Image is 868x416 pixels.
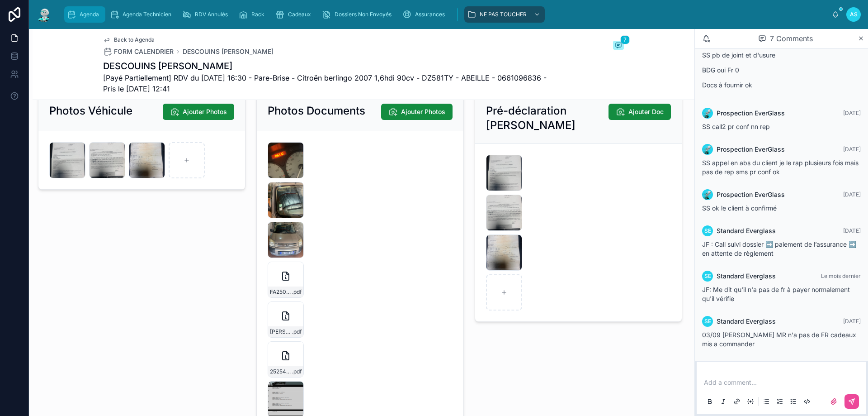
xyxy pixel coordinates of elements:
[273,6,317,23] a: Cadeaux
[270,328,292,335] span: [PERSON_NAME]-FA2507-7117
[195,11,228,18] span: RDV Annulés
[49,104,132,118] h2: Photos Véhicule
[36,7,52,22] img: App logo
[702,123,770,130] span: SS call2 pr conf nn rep
[843,227,861,234] span: [DATE]
[183,107,227,116] span: Ajouter Photos
[236,6,271,23] a: Rack
[702,204,777,212] span: SS ok le client à confirmé
[179,6,234,23] a: RDV Annulés
[717,190,785,199] span: Prospection EverGlass
[770,33,813,44] span: 7 Comments
[251,11,264,18] span: Rack
[850,11,858,18] span: AS
[613,41,624,52] button: 7
[702,240,856,257] span: JF : Call suivi dossier ➡️ paiement de l’assurance ➡️ en attente de règlement
[704,318,711,325] span: SE
[163,104,234,120] button: Ajouter Photos
[609,104,671,120] button: Ajouter Doc
[717,109,785,118] span: Prospection EverGlass
[114,47,174,56] span: FORM CALENDRIER
[717,317,776,326] span: Standard Everglass
[123,11,171,18] span: Agenda Technicien
[843,318,861,325] span: [DATE]
[60,5,832,24] div: scrollable content
[702,331,856,348] span: 03/09 [PERSON_NAME] MR n'a pas de FR cadeaux mis a commander
[717,272,776,281] span: Standard Everglass
[268,104,365,118] h2: Photos Documents
[107,6,178,23] a: Agenda Technicien
[486,104,609,133] h2: Pré-déclaration [PERSON_NAME]
[103,60,556,72] h1: DESCOUINS [PERSON_NAME]
[292,368,302,375] span: .pdf
[717,145,785,154] span: Prospection EverGlass
[702,159,859,176] span: SS appel en abs du client je le rap plusieurs fois mais pas de rep sms pr conf ok
[319,6,398,23] a: Dossiers Non Envoyés
[103,47,174,56] a: FORM CALENDRIER
[843,110,861,116] span: [DATE]
[415,11,445,18] span: Assurances
[464,6,545,23] a: NE PAS TOUCHER
[288,11,311,18] span: Cadeaux
[114,36,155,43] span: Back to Agenda
[704,273,711,280] span: SE
[702,286,850,302] span: JF: Me dit qu'il n'a pas de fr à payer normalement qu'il vérifie
[620,35,630,44] span: 7
[400,6,451,23] a: Assurances
[292,288,302,296] span: .pdf
[702,80,861,90] p: Docs à fournir ok
[335,11,392,18] span: Dossiers Non Envoyés
[292,328,302,335] span: .pdf
[103,36,155,43] a: Back to Agenda
[381,104,453,120] button: Ajouter Photos
[480,11,527,18] span: NE PAS TOUCHER
[270,288,292,296] span: FA2507-7117
[843,191,861,198] span: [DATE]
[64,6,105,23] a: Agenda
[702,50,861,60] p: SS pb de joint et d'usure
[103,72,556,94] span: [Payé Partiellement] RDV du [DATE] 16:30 - Pare-Brise - Citroën berlingo 2007 1,6hdi 90cv - DZ581...
[704,227,711,234] span: SE
[843,146,861,153] span: [DATE]
[80,11,99,18] span: Agenda
[401,107,445,116] span: Ajouter Photos
[717,226,776,235] span: Standard Everglass
[821,273,861,279] span: Le mois dernier
[628,107,664,116] span: Ajouter Doc
[702,65,861,75] p: BDG oui Fr 0
[270,368,292,375] span: 2525494-[PERSON_NAME]-(1)
[183,47,274,56] a: DESCOUINS [PERSON_NAME]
